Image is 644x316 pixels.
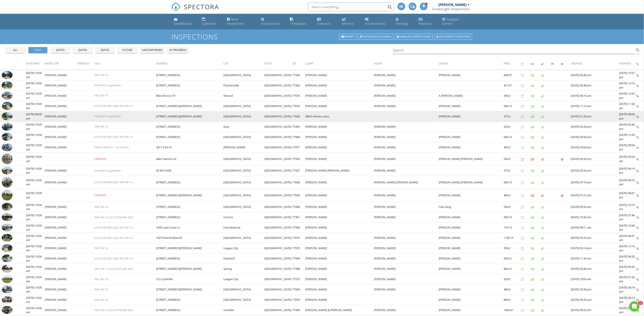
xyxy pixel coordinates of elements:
td: [DATE] 10:00 am [26,101,45,111]
td: [DATE] 10:30 am [571,212,619,222]
td: 77546 [293,222,305,233]
td: Manvel [224,91,264,101]
td: [DATE] 09:19 pm [619,166,636,176]
th: Created: Not sorted. [571,58,619,70]
td: [PERSON_NAME] [45,243,77,253]
td: [PERSON_NAME] [45,253,77,264]
td: [PERSON_NAME] [374,202,439,212]
img: 9013963%2Fcover_photos%2F2lndU40dJafgquLuwW0u%2Fsmall.jpg [2,224,12,232]
td: [PERSON_NAME] [45,222,77,233]
button: [DATE] [51,47,70,53]
td: A [PERSON_NAME] [439,91,504,101]
div: all [8,48,23,52]
span: Date/Time [26,62,40,65]
div: unconfirmed [142,48,162,52]
td: [DATE] 02:56 pm [571,122,619,132]
td: [DATE] 10:00 am [26,243,45,253]
th: Paid: Not sorted. [531,58,541,70]
a: Templates [288,15,312,28]
td: [DATE] 10:00 am [26,202,45,212]
td: 8922 Moose Trl [156,91,223,101]
td: [PERSON_NAME] [305,70,374,80]
td: [GEOGRAPHIC_DATA] [264,176,293,189]
td: [GEOGRAPHIC_DATA] [264,202,293,212]
a: SPECTORA [171,6,219,15]
td: [DATE] 10:00 am [26,70,45,80]
td: [STREET_ADDRESS][PERSON_NAME] [156,243,223,253]
td: [PERSON_NAME] [224,142,264,153]
td: [DATE] 10:57 pm [619,70,636,80]
a: Dashboard [172,15,197,28]
td: [PERSON_NAME] [45,111,77,122]
th: Zip: Not sorted. [293,58,305,70]
img: 9072959%2Fcover_photos%2FvpC10rxYIakC4cHpbPix%2Fsmall.jpg [2,213,12,221]
td: [STREET_ADDRESS] [156,132,223,142]
td: [DATE] 10:00 am [26,122,45,132]
td: [PERSON_NAME] [PERSON_NAME] [439,176,504,189]
button: [DATE] [96,47,115,53]
div: past [30,48,46,52]
td: [PERSON_NAME] [374,80,439,91]
td: 77505 [293,153,305,166]
td: [PERSON_NAME] [PERSON_NAME] [305,166,374,176]
a: Export [339,34,356,40]
td: 604.13 [504,176,521,189]
td: 1150.13 [504,233,521,243]
td: 4402 Nations Dr [156,153,223,166]
td: [DATE] 12:10 pm [619,80,636,91]
button: [DATE] [73,47,92,53]
td: [DATE] 06:01 am [619,189,636,202]
td: 455.0 [504,142,521,153]
button: in progress [167,47,188,53]
td: [DATE] 08:31 am [619,233,636,243]
td: [PERSON_NAME] [374,243,439,253]
button: future [118,47,137,53]
td: 77095 [293,189,305,202]
td: [GEOGRAPHIC_DATA] [264,122,293,132]
td: [PERSON_NAME] [45,101,77,111]
td: [STREET_ADDRESS][PERSON_NAME] [156,189,223,202]
td: [PERSON_NAME] [439,253,504,264]
th: Client: Not sorted. [305,58,374,70]
td: [GEOGRAPHIC_DATA] [264,222,293,233]
td: Fafu Zeng [439,202,504,212]
img: streetview [2,190,12,201]
td: 77084 [293,132,305,142]
td: [PERSON_NAME] [305,91,374,101]
td: [DATE] 10:00 am [26,91,45,101]
td: [DATE] 12:53 pm [619,132,636,142]
div: future [120,48,135,52]
td: [PERSON_NAME] [374,132,439,142]
td: League City [224,243,264,253]
td: [DATE] 06:16 pm [619,176,636,189]
td: 590.31 [504,253,521,264]
th: Updated: Not sorted. [619,58,636,70]
td: Conroe [224,212,264,222]
td: [PERSON_NAME] [305,80,374,91]
td: [GEOGRAPHIC_DATA] [224,189,264,202]
td: [PERSON_NAME] [374,233,439,243]
span: SPECTORA [184,2,219,11]
td: [STREET_ADDRESS] [156,212,223,222]
td: Friendswood [224,222,264,233]
td: [PERSON_NAME] [439,101,504,111]
td: [DATE] 10:00 am [26,189,45,202]
img: 9292311%2Fcover_photos%2FncZhtRNMA4sE8fgHpTSD%2Fsmall.jpg [2,92,12,100]
div: Settings [396,21,409,26]
a: Automations (Advanced) [363,15,391,28]
td: 2817 E Pk Hl [156,142,223,153]
td: 77066 [293,202,305,212]
td: [DATE] 10:10 am [619,202,636,212]
span: Price [504,62,511,65]
td: [PERSON_NAME] [374,142,439,153]
td: [PERSON_NAME] [45,70,77,80]
span: Order ID [77,62,89,65]
td: [DATE] 10:49 am [619,222,636,233]
div: Payouts [419,21,432,26]
div: in progress [169,48,187,52]
td: [GEOGRAPHIC_DATA] [224,101,264,111]
td: [STREET_ADDRESS] [156,70,223,80]
td: [DATE] 05:48 pm [571,80,619,91]
td: [PERSON_NAME] [374,166,439,176]
td: [DATE] 10:00 am [26,233,45,243]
